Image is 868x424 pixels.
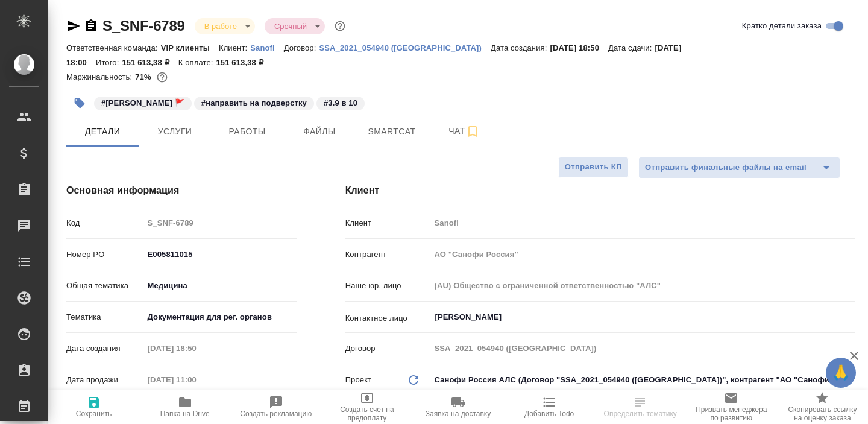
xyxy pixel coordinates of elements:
[638,157,840,179] div: split button
[143,371,249,388] input: Пустое поле
[66,43,161,52] p: Ответственная команда:
[135,72,154,81] p: 71%
[265,18,325,34] div: В работе
[324,97,357,109] p: #3.9 в 10
[430,370,855,390] div: Санофи Россия АЛС (Договор "SSA_2021_054940 ([GEOGRAPHIC_DATA])", контрагент "АО "Санофи Россия"")
[784,405,861,422] span: Скопировать ссылку на оценку заказа
[491,43,550,52] p: Дата создания:
[315,97,366,107] span: 3.9 в 10
[66,183,297,198] h4: Основная информация
[143,340,249,357] input: Пустое поле
[250,42,284,52] a: Sanofi
[218,124,276,139] span: Работы
[435,124,493,139] span: Чат
[604,410,677,418] span: Определить тематику
[93,97,193,107] span: Оля Дмитриева 🚩
[524,410,574,418] span: Добавить Todo
[345,280,430,292] p: Наше юр. лицо
[345,183,855,198] h4: Клиент
[291,124,348,139] span: Файлы
[831,360,851,385] span: 🙏
[48,390,139,424] button: Сохранить
[332,18,348,34] button: Доп статусы указывают на важность/срочность заказа
[201,97,307,109] p: #направить на подверстку
[66,217,143,229] p: Код
[74,124,131,139] span: Детали
[504,390,595,424] button: Добавить Todo
[345,374,372,386] p: Проект
[345,343,430,355] p: Договор
[143,276,297,296] div: Медицина
[826,358,856,388] button: 🙏
[178,58,216,67] p: К оплате:
[329,405,405,422] span: Создать счет на предоплату
[345,217,430,229] p: Клиент
[76,410,112,418] span: Сохранить
[66,343,143,355] p: Дата создания
[66,280,143,292] p: Общая тематика
[250,43,284,52] p: Sanofi
[777,390,868,424] button: Скопировать ссылку на оценку заказа
[240,410,312,418] span: Создать рекламацию
[66,248,143,261] p: Номер PO
[284,43,319,52] p: Договор:
[412,390,503,424] button: Заявка на доставку
[645,161,807,175] span: Отправить финальные файлы на email
[565,160,622,174] span: Отправить КП
[742,20,822,32] span: Кратко детали заказа
[321,390,412,424] button: Создать счет на предоплату
[345,312,430,324] p: Контактное лицо
[143,214,297,232] input: Пустое поле
[608,43,655,52] p: Дата сдачи:
[160,410,210,418] span: Папка на Drive
[319,43,491,52] p: SSA_2021_054940 ([GEOGRAPHIC_DATA])
[66,19,81,33] button: Скопировать ссылку для ЯМессенджера
[219,43,250,52] p: Клиент:
[465,124,480,139] svg: Подписаться
[558,157,629,178] button: Отправить КП
[426,410,491,418] span: Заявка на доставку
[686,390,777,424] button: Призвать менеджера по развитию
[101,97,184,109] p: #[PERSON_NAME] 🚩
[216,58,272,67] p: 151 613,38 ₽
[143,307,297,327] div: Документация для рег. органов
[122,58,178,67] p: 151 613,38 ₽
[201,21,241,31] button: В работе
[195,18,255,34] div: В работе
[319,42,491,52] a: SSA_2021_054940 ([GEOGRAPHIC_DATA])
[193,97,315,107] span: направить на подверстку
[595,390,686,424] button: Определить тематику
[66,374,143,386] p: Дата продажи
[161,43,219,52] p: VIP клиенты
[693,405,770,422] span: Призвать менеджера по развитию
[154,69,170,85] button: 36616.30 RUB;
[638,157,813,179] button: Отправить финальные файлы на email
[363,124,421,139] span: Smartcat
[143,245,297,263] input: ✎ Введи что-нибудь
[146,124,204,139] span: Услуги
[848,316,851,318] button: Open
[430,214,855,232] input: Пустое поле
[550,43,608,52] p: [DATE] 18:50
[139,390,230,424] button: Папка на Drive
[102,17,185,34] a: S_SNF-6789
[230,390,321,424] button: Создать рекламацию
[430,340,855,357] input: Пустое поле
[66,72,135,81] p: Маржинальность:
[345,248,430,261] p: Контрагент
[430,245,855,263] input: Пустое поле
[271,21,310,31] button: Срочный
[84,19,98,33] button: Скопировать ссылку
[96,58,122,67] p: Итого:
[66,311,143,323] p: Тематика
[430,277,855,294] input: Пустое поле
[66,90,93,116] button: Добавить тэг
